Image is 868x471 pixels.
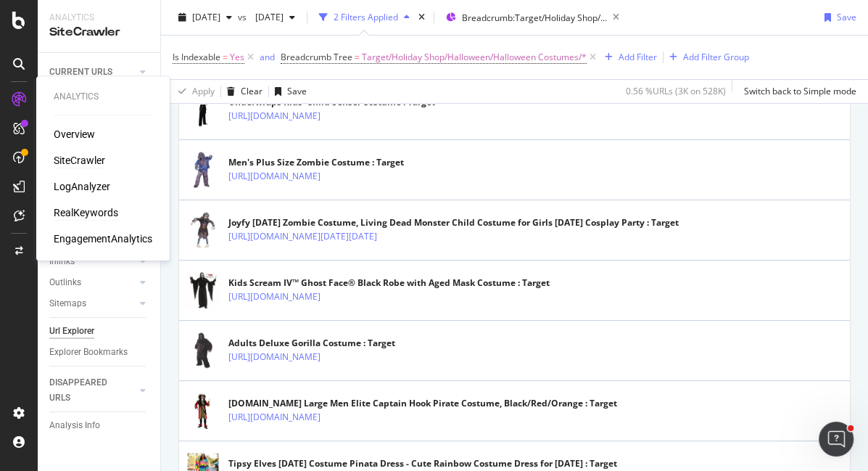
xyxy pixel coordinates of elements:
a: Explorer Bookmarks [49,345,150,360]
a: Analysis Info [49,418,150,433]
div: Outlinks [49,275,81,290]
button: [DATE] [249,6,301,29]
a: Overview [54,127,95,142]
div: 0.56 % URLs ( 3K on 528K ) [626,85,726,97]
div: DISAPPEARED URLS [49,375,123,406]
button: Breadcrumb:Target/Holiday Shop/Halloween/Halloween Costumes/* [440,6,607,29]
div: Adults Deluxe Gorilla Costume : Target [228,337,395,350]
img: main image [185,332,221,369]
a: Sitemaps [49,296,136,311]
a: RealKeywords [54,205,118,220]
a: Inlinks [49,254,136,269]
div: Sitemaps [49,296,86,311]
button: Save [819,6,856,29]
a: Outlinks [49,275,136,290]
button: Add Filter Group [664,49,749,66]
img: main image [185,393,221,429]
div: 2 Filters Applied [334,11,398,23]
div: Add Filter Group [683,51,749,63]
span: 2025 Sep. 1st [249,11,284,23]
span: Is Indexable [173,51,220,63]
div: Save [287,85,307,97]
div: Kids Scream IV™ Ghost Face® Black Robe with Aged Mask Costume : Target [228,277,550,290]
button: Save [269,80,307,103]
a: [URL][DOMAIN_NAME] [228,169,321,184]
div: Apply [192,85,215,97]
div: SiteCrawler [49,24,149,41]
div: Men's Plus Size Zombie Costume : Target [228,156,404,169]
div: times [416,10,428,25]
span: vs [238,11,249,23]
div: Analysis Info [49,418,100,433]
img: main image [185,272,221,308]
a: [URL][DOMAIN_NAME] [228,290,321,304]
a: [URL][DOMAIN_NAME] [228,350,321,364]
div: Analytics [49,12,149,24]
a: CURRENT URLS [49,65,136,80]
span: Target/Holiday Shop/Halloween/Halloween Costumes/* [362,47,587,67]
a: LogAnalyzer [54,179,110,194]
div: Explorer Bookmarks [49,345,128,360]
a: EngagementAnalytics [54,232,152,246]
button: and [260,50,275,64]
a: DISAPPEARED URLS [49,375,136,406]
button: Switch back to Simple mode [738,80,856,103]
span: Yes [230,47,244,67]
div: CURRENT URLS [49,65,112,80]
a: [URL][DOMAIN_NAME][DATE][DATE] [228,229,377,244]
a: [URL][DOMAIN_NAME] [228,109,321,123]
div: [DOMAIN_NAME] Large Men Elite Captain Hook Pirate Costume, Black/Red/Orange : Target [228,397,617,410]
div: Save [837,11,856,23]
div: Clear [241,85,263,97]
span: = [355,51,360,63]
img: main image [185,212,221,248]
div: Analytics [54,91,152,103]
button: 2 Filters Applied [313,6,416,29]
span: 2025 Sep. 15th [192,11,220,23]
span: = [223,51,228,63]
div: Inlinks [49,254,75,269]
iframe: Intercom live chat [819,422,853,456]
div: Joyfy [DATE] Zombie Costume, Living Dead Monster Child Costume for Girls [DATE] Cosplay Party : T... [228,216,679,229]
a: [URL][DOMAIN_NAME] [228,410,321,425]
div: and [260,51,275,63]
button: [DATE] [173,6,238,29]
a: SiteCrawler [54,153,105,168]
button: Add Filter [599,49,657,66]
div: Url Explorer [49,324,94,339]
img: main image [185,91,221,128]
div: Switch back to Simple mode [744,85,856,97]
span: Breadcrumb Tree [281,51,352,63]
div: Tipsy Elves [DATE] Costume Pinata Dress - Cute Rainbow Costume Dress for [DATE] : Target [228,457,617,470]
div: Add Filter [619,51,657,63]
span: Breadcrumb: Target/Holiday Shop/Halloween/Halloween Costumes/* [462,12,607,24]
a: Url Explorer [49,324,150,339]
button: Clear [221,80,263,103]
img: main image [185,152,221,188]
button: Apply [173,80,215,103]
